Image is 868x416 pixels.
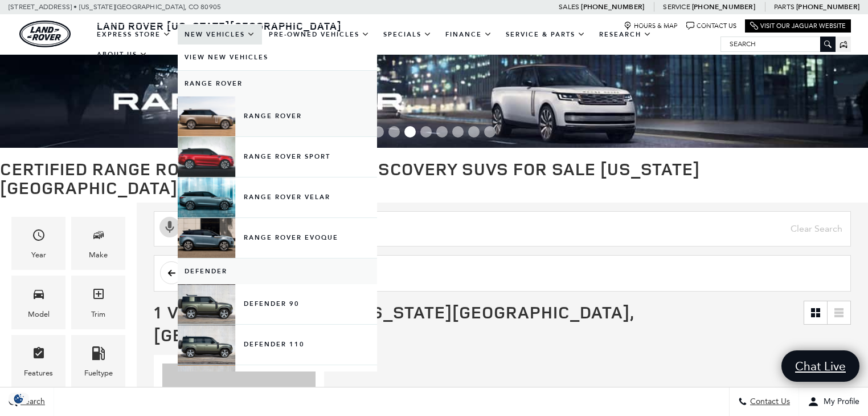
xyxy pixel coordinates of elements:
span: Go to slide 2 [388,126,400,138]
input: Search Inventory [154,211,851,247]
img: Opt-Out Icon [6,393,32,405]
a: [PHONE_NUMBER] [692,2,755,11]
a: Range Rover [178,71,377,96]
a: Contact Us [686,22,736,30]
span: Sales [559,3,579,11]
div: Year [31,249,46,261]
a: EXPRESS STORE [90,25,178,45]
div: FueltypeFueltype [71,335,125,388]
span: Go to slide 4 [420,126,432,138]
span: Go to slide 7 [468,126,480,138]
a: About Us [90,45,154,64]
a: View New Vehicles [178,45,377,70]
div: Trim [91,308,105,321]
a: [PHONE_NUMBER] [796,2,859,11]
span: Service [663,3,690,11]
a: Chat Live [781,350,859,382]
a: Visit Our Jaguar Website [750,22,846,30]
span: Parts [774,3,795,11]
a: Pre-Owned Vehicles [262,25,376,45]
span: Go to slide 1 [372,126,384,138]
span: Go to slide 3 [404,126,416,138]
button: Open user profile menu [799,387,868,416]
span: My Profile [819,397,859,407]
div: TrimTrim [71,276,125,329]
nav: Main Navigation [90,25,720,64]
span: Contact Us [747,397,790,407]
a: Range Rover Velar [178,177,377,217]
div: YearYear [11,217,65,270]
a: Research [592,25,658,45]
div: Fueltype [84,367,113,379]
span: Land Rover [US_STATE][GEOGRAPHIC_DATA] [97,19,342,33]
svg: Click to toggle on voice search [159,217,180,237]
span: Make [92,225,105,249]
input: Search [721,37,835,51]
div: Make [89,249,108,261]
div: Features [24,367,53,379]
a: Range Rover [178,96,377,136]
a: Hours & Map [624,22,678,30]
span: Go to slide 5 [436,126,448,138]
a: [PHONE_NUMBER] [581,2,644,11]
a: Range Rover Evoque [178,218,377,258]
a: Specials [376,25,439,45]
a: Defender 90 [178,284,377,324]
span: Fueltype [92,344,105,367]
a: [STREET_ADDRESS] • [US_STATE][GEOGRAPHIC_DATA], CO 80905 [9,3,221,11]
span: Chat Live [789,358,851,374]
span: Features [32,344,46,367]
section: Click to Open Cookie Consent Modal [6,393,32,405]
a: Land Rover [US_STATE][GEOGRAPHIC_DATA] [90,19,349,33]
a: Defender 130 [178,365,377,405]
a: Defender [178,259,377,284]
a: Finance [439,25,499,45]
div: ModelModel [11,276,65,329]
div: MakeMake [71,217,125,270]
span: 1 Vehicle for Sale in [US_STATE][GEOGRAPHIC_DATA], [GEOGRAPHIC_DATA] [154,300,634,346]
a: Service & Parts [499,25,592,45]
span: Model [32,284,46,308]
a: Range Rover Sport [178,137,377,177]
img: Land Rover [19,21,71,47]
div: Model [28,308,50,321]
span: Go to slide 6 [452,126,464,138]
a: New Vehicles [178,25,262,45]
span: Go to slide 8 [484,126,496,138]
a: Grid View [804,301,827,324]
span: Trim [92,284,105,308]
a: Defender 110 [178,325,377,365]
a: land-rover [19,21,71,47]
div: FeaturesFeatures [11,335,65,388]
span: Year [32,225,46,249]
button: scroll left [160,261,183,284]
